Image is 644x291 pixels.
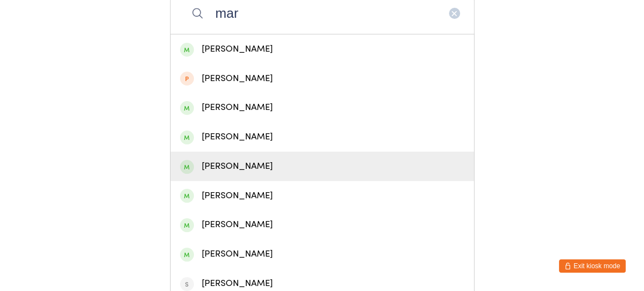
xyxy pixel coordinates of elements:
[180,217,465,232] div: [PERSON_NAME]
[180,159,465,174] div: [PERSON_NAME]
[180,71,465,86] div: [PERSON_NAME]
[180,276,465,291] div: [PERSON_NAME]
[180,42,465,57] div: [PERSON_NAME]
[180,247,465,262] div: [PERSON_NAME]
[180,188,465,203] div: [PERSON_NAME]
[559,259,626,273] button: Exit kiosk mode
[180,129,465,144] div: [PERSON_NAME]
[180,100,465,115] div: [PERSON_NAME]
